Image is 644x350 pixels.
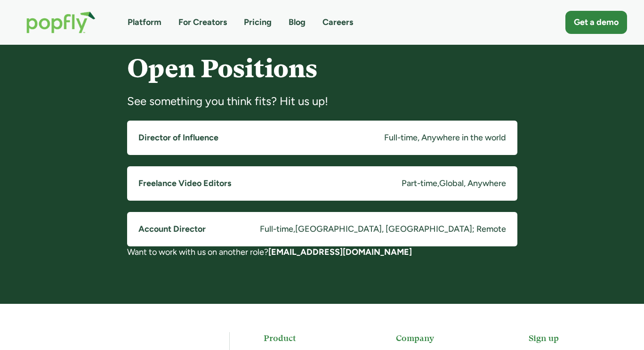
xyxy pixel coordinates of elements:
[138,132,218,144] h5: Director of Influence
[17,2,105,43] a: home
[396,332,494,344] h5: Company
[322,16,353,28] a: Careers
[295,223,506,235] div: [GEOGRAPHIC_DATA], [GEOGRAPHIC_DATA]; Remote
[178,16,227,28] a: For Creators
[127,121,517,155] a: Director of InfluenceFull-time, Anywhere in the world
[402,178,437,189] div: Part-time
[264,332,362,344] h5: Product
[293,223,295,235] div: ,
[127,246,517,258] div: Want to work with us on another role?
[138,223,206,235] h5: Account Director
[384,132,506,144] div: Full-time, Anywhere in the world
[260,223,293,235] div: Full-time
[127,212,517,246] a: Account DirectorFull-time,[GEOGRAPHIC_DATA], [GEOGRAPHIC_DATA]; Remote
[437,178,439,189] div: ,
[127,166,517,201] a: Freelance Video EditorsPart-time,Global, Anywhere
[565,11,627,34] a: Get a demo
[289,16,306,28] a: Blog
[268,247,412,257] a: [EMAIL_ADDRESS][DOMAIN_NAME]
[127,55,517,82] h4: Open Positions
[529,332,627,344] h5: Sign up
[138,178,231,189] h5: Freelance Video Editors
[439,178,506,189] div: Global, Anywhere
[128,16,161,28] a: Platform
[574,16,619,28] div: Get a demo
[244,16,272,28] a: Pricing
[127,94,517,109] div: See something you think fits? Hit us up!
